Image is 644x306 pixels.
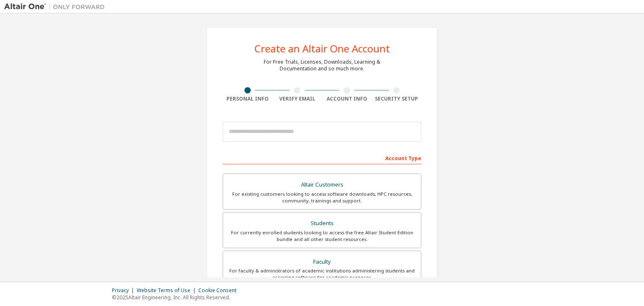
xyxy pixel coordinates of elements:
div: For Free Trials, Licenses, Downloads, Learning & Documentation and so much more. [264,59,380,72]
div: Cookie Consent [198,287,241,294]
div: Security Setup [372,96,422,102]
div: Account Type [223,151,421,164]
div: Verify Email [273,96,322,102]
img: Altair One [4,3,109,11]
div: Website Terms of Use [137,287,198,294]
div: For faculty & administrators of academic institutions administering students and accessing softwa... [228,267,416,281]
div: Personal Info [223,96,273,102]
p: © 2025 Altair Engineering, Inc. All Rights Reserved. [112,294,241,301]
div: Create an Altair One Account [254,44,390,54]
div: Faculty [228,256,416,268]
div: For existing customers looking to access software downloads, HPC resources, community, trainings ... [228,191,416,204]
div: Students [228,218,416,229]
div: Altair Customers [228,179,416,191]
div: For currently enrolled students looking to access the free Altair Student Edition bundle and all ... [228,229,416,243]
div: Account Info [322,96,372,102]
div: Privacy [112,287,137,294]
